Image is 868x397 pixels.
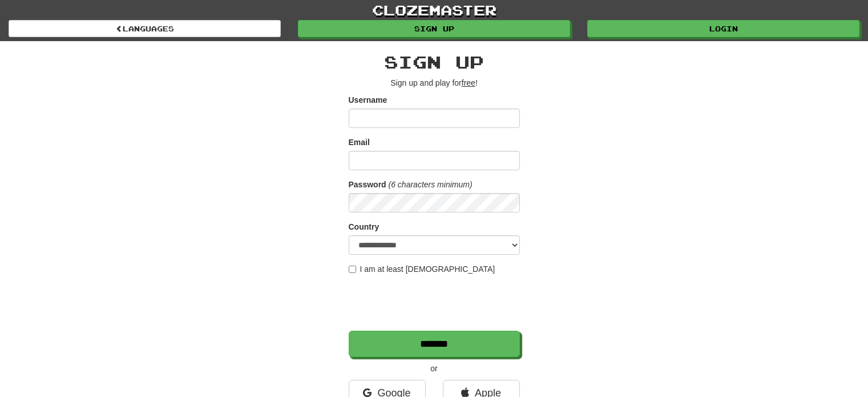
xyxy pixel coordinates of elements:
[349,263,495,275] label: I am at least [DEMOGRAPHIC_DATA]
[587,20,859,37] a: Login
[462,78,475,87] u: free
[349,363,520,374] p: or
[349,94,387,106] label: Username
[349,137,370,148] label: Email
[298,20,570,37] a: Sign up
[349,77,520,89] p: Sign up and play for !
[349,179,386,190] label: Password
[349,221,380,232] label: Country
[349,280,522,325] iframe: reCAPTCHA
[9,20,281,37] a: Languages
[389,180,473,189] em: (6 characters minimum)
[349,53,520,71] h2: Sign up
[349,266,356,273] input: I am at least [DEMOGRAPHIC_DATA]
